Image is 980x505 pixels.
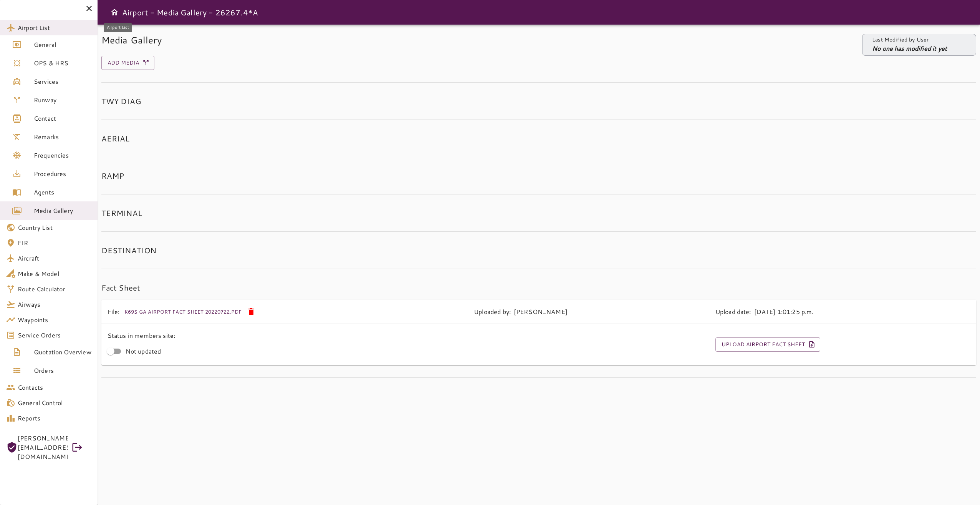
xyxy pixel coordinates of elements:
span: General [34,40,91,49]
button: Open drawer [107,5,122,20]
span: Frequencies [34,151,91,160]
span: Quotation Overview [34,347,91,357]
span: Airport List [18,23,91,32]
span: Service Orders [18,331,91,340]
div: Airport List [104,23,132,32]
span: OPS & HRS [34,58,91,68]
span: Not updated [126,347,161,356]
span: General Control [18,398,91,407]
h6: Upload date: [715,306,751,317]
h6: DESTINATION [101,244,976,256]
span: Waypoints [18,315,91,324]
span: Make & Model [18,269,91,278]
p: Last Modified by User [872,36,947,44]
span: Aircraft [18,254,91,263]
h6: Fact Sheet [101,281,976,294]
button: K69S GA Airport Fact Sheet 20220722.pdf [122,306,243,318]
button: Upload Airport Fact Sheet [715,337,820,352]
span: Reports [18,414,91,423]
p: [DATE] 1:01:25 p.m. [754,307,814,316]
h6: File: [108,306,120,317]
span: [PERSON_NAME][EMAIL_ADDRESS][DOMAIN_NAME] [18,434,68,461]
span: Media Gallery [34,206,91,215]
span: Country List [18,223,91,232]
h6: AERIAL [101,132,976,145]
span: Procedures [34,169,91,178]
h6: Airport - Media Gallery - 26267.4*A [122,6,258,18]
h6: TWY DIAG [101,95,976,107]
h6: RAMP [101,169,976,182]
p: No one has modified it yet [872,44,947,53]
p: [PERSON_NAME] [514,307,568,316]
span: FIR [18,238,91,248]
span: Contact [34,114,91,123]
span: Agents [34,188,91,197]
span: Services [34,77,91,86]
span: Remarks [34,132,91,141]
span: Airways [18,300,91,309]
button: Add Media [101,56,154,70]
h5: Media Gallery [101,34,162,56]
span: Orders [34,366,91,375]
h6: Uploaded by: [474,306,511,317]
span: Runway [34,95,91,105]
h6: Status in members site: [108,330,462,341]
span: Route Calculator [18,284,91,294]
h6: TERMINAL [101,207,976,219]
span: Contacts [18,383,91,392]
